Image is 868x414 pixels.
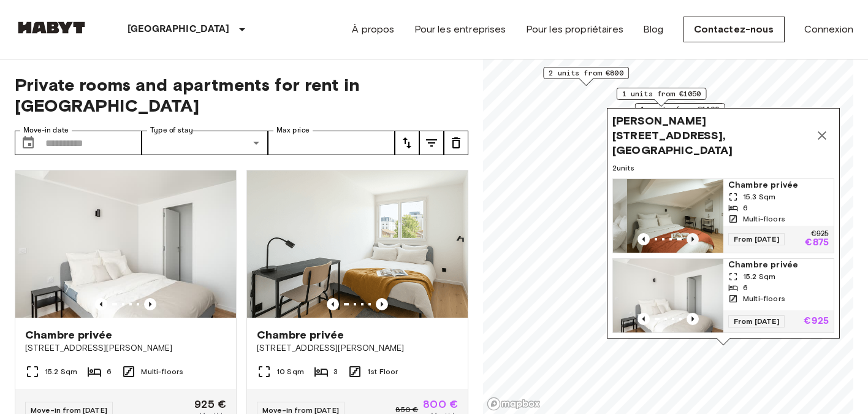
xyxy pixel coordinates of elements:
[352,22,394,37] a: À propos
[257,328,344,342] span: Chambre privée
[687,233,699,245] button: Previous image
[15,74,468,116] span: Private rooms and apartments for rent in [GEOGRAPHIC_DATA]
[25,328,112,342] span: Chambre privée
[728,315,785,328] span: From [DATE]
[641,104,720,115] span: 1 units from €1100
[743,282,748,293] span: 6
[107,366,112,377] span: 6
[257,342,458,355] span: [STREET_ADDRESS][PERSON_NAME]
[144,298,156,310] button: Previous image
[743,271,775,282] span: 15.2 Sqm
[635,103,725,122] div: Map marker
[333,366,338,377] span: 3
[728,259,829,271] span: Chambre privée
[95,298,107,310] button: Previous image
[25,342,226,355] span: [STREET_ADDRESS][PERSON_NAME]
[549,67,623,79] span: 2 units from €800
[638,233,650,245] button: Previous image
[128,22,230,37] p: [GEOGRAPHIC_DATA]
[367,366,398,377] span: 1st Floor
[15,171,236,318] img: Marketing picture of unit FR-18-003-003-04
[617,88,707,107] div: Map marker
[613,259,723,332] img: Marketing picture of unit FR-18-003-003-04
[687,313,699,325] button: Previous image
[728,233,785,245] span: From [DATE]
[23,125,69,136] label: Move-in date
[805,238,829,248] p: €875
[643,22,664,37] a: Blog
[612,178,834,253] a: Previous imagePrevious imageChambre privée15.3 Sqm6Multi-floorsFrom [DATE]€925€875
[444,131,468,155] button: tune
[15,21,88,34] img: Habyt
[194,399,226,410] span: 925 €
[45,366,77,377] span: 15.2 Sqm
[423,399,458,410] span: 800 €
[419,131,444,155] button: tune
[150,125,193,136] label: Type of stay
[743,213,785,224] span: Multi-floors
[622,88,701,99] span: 1 units from €1050
[247,171,468,318] img: Marketing picture of unit FR-18-002-015-03H
[141,366,183,377] span: Multi-floors
[638,313,650,325] button: Previous image
[612,258,834,333] a: Marketing picture of unit FR-18-003-003-04Previous imagePrevious imageChambre privée15.2 Sqm6Mult...
[743,293,785,304] span: Multi-floors
[395,131,419,155] button: tune
[487,397,541,411] a: Mapbox logo
[743,191,775,202] span: 15.3 Sqm
[811,231,829,238] p: €925
[612,113,810,158] span: [PERSON_NAME][STREET_ADDRESS], [GEOGRAPHIC_DATA]
[376,298,388,310] button: Previous image
[526,22,623,37] a: Pour les propriétaires
[804,22,853,37] a: Connexion
[543,67,629,86] div: Map marker
[612,163,834,174] span: 2 units
[728,179,829,191] span: Chambre privée
[804,316,829,326] p: €925
[276,366,304,377] span: 10 Sqm
[683,17,785,42] a: Contactez-nous
[327,298,339,310] button: Previous image
[16,131,40,155] button: Choose date
[607,108,840,345] div: Map marker
[414,22,506,37] a: Pour les entreprises
[743,202,748,213] span: 6
[276,125,310,136] label: Max price
[627,179,737,253] img: Marketing picture of unit FR-18-003-003-05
